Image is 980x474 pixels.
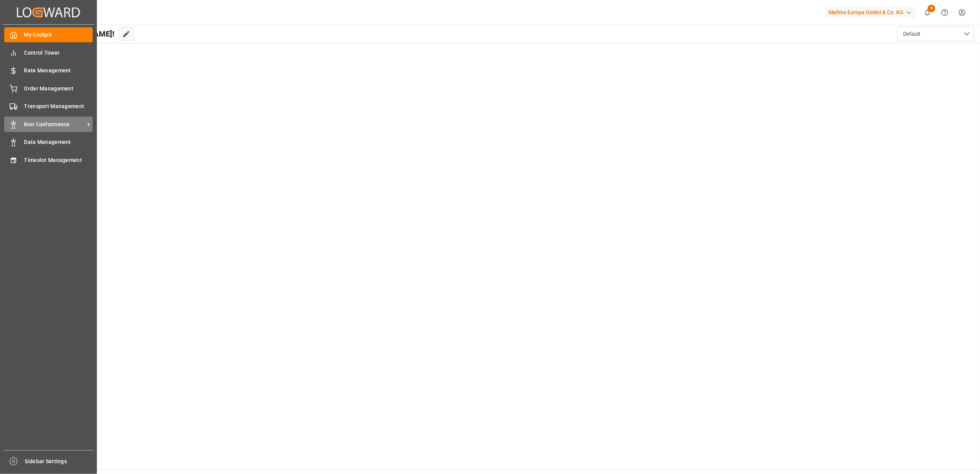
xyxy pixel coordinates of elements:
[936,4,953,21] button: Help Center
[24,49,93,57] span: Control Tower
[897,27,974,41] button: open menu
[24,31,93,39] span: My Cockpit
[4,81,93,96] a: Order Management
[903,30,920,38] span: Default
[24,138,93,146] span: Data Management
[24,156,93,164] span: Timeslot Management
[825,7,916,18] div: Melitta Europa GmbH & Co. KG
[25,457,94,466] span: Sidebar Settings
[4,152,93,167] a: Timeslot Management
[928,5,935,12] span: 6
[24,120,85,129] span: Non Conformance
[4,63,93,78] a: Rate Management
[24,85,93,93] span: Order Management
[4,135,93,150] a: Data Management
[4,27,93,42] a: My Cockpit
[4,99,93,114] a: Transport Management
[825,5,919,20] button: Melitta Europa GmbH & Co. KG
[919,4,936,21] button: show 6 new notifications
[4,45,93,60] a: Control Tower
[24,102,93,110] span: Transport Management
[24,67,93,75] span: Rate Management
